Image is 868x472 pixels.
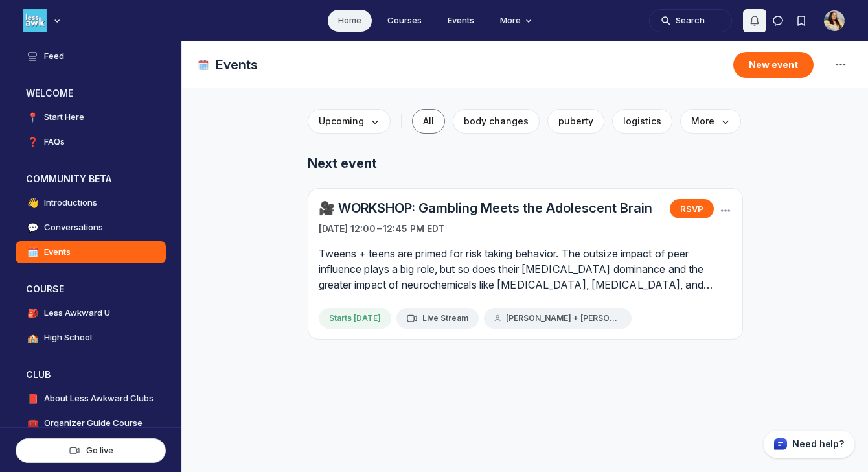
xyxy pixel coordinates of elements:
span: 📍 [26,111,39,124]
button: More [680,109,741,134]
span: Upcoming [319,115,380,128]
span: 🧰 [26,417,39,430]
h3: COURSE [26,283,64,296]
button: COURSECollapse space [16,279,166,300]
div: Go live [27,444,155,456]
button: RSVP [670,199,714,218]
h4: High School [44,331,92,344]
button: Direct messages [766,9,790,32]
span: 🗓️ [198,58,211,71]
a: Home [328,10,372,32]
span: [PERSON_NAME] + [PERSON_NAME] (Admin) [506,313,621,324]
main: Main Content [182,88,868,386]
h4: Start Here [44,111,84,124]
h4: Introductions [44,196,97,209]
button: Go live [16,438,166,463]
button: Upcoming [308,109,391,134]
button: Notifications [743,9,766,32]
p: Need help? [792,438,844,451]
a: 🎥 WORKSHOP: Gambling Meets the Adolescent Brain [319,199,652,217]
h1: Events [216,56,258,74]
button: More [490,10,540,32]
a: 👋Introductions [16,192,166,214]
span: All [423,115,434,126]
span: body changes [464,115,529,126]
a: 📍Start Here [16,106,166,128]
button: Search [649,9,732,32]
span: 👋 [26,196,39,209]
span: [DATE] 12:00 – 12:45 PM EDT [319,222,445,235]
button: WELCOMECollapse space [16,83,166,104]
a: Tweens + teens are primed for risk taking behavior. The outsize impact of peer influence plays a ... [319,246,732,292]
h4: Feed [44,50,64,63]
button: Circle support widget [763,430,855,458]
button: Space settings [829,53,852,77]
a: 🎒Less Awkward U [16,302,166,324]
a: 📕About Less Awkward Clubs [16,388,166,410]
a: 🗓️Events [16,241,166,263]
a: Courses [377,10,432,32]
span: 🏫 [26,331,39,344]
a: Feed [16,45,166,67]
h3: COMMUNITY BETA [26,172,111,185]
span: 💬 [26,221,39,234]
span: 🎒 [26,307,39,320]
span: More [500,14,535,27]
svg: Space settings [833,57,849,73]
h5: Next event [308,154,743,172]
span: 📕 [26,392,39,405]
button: puberty [547,109,604,134]
img: Less Awkward Hub logo [23,9,47,32]
span: Live Stream [422,313,468,324]
a: Events [437,10,485,32]
button: body changes [453,109,540,134]
button: All [412,109,445,134]
button: CLUBCollapse space [16,364,166,385]
span: Starts [DATE] [329,313,381,324]
button: Less Awkward Hub logo [23,8,63,34]
a: 🏫High School [16,327,166,349]
a: 🧰Organizer Guide Course [16,412,166,434]
h4: Organizer Guide Course [44,417,143,430]
h4: FAQs [44,136,65,148]
h4: Events [44,246,71,259]
h3: WELCOME [26,87,73,100]
span: logistics [623,115,661,126]
button: New event [733,52,814,78]
a: 💬Conversations [16,217,166,239]
span: 🗓️ [26,246,39,259]
header: Page Header [182,41,868,88]
h3: CLUB [26,368,51,381]
h4: Conversations [44,221,103,234]
span: puberty [558,115,593,126]
button: Bookmarks [790,9,813,32]
h4: About Less Awkward Clubs [44,392,154,405]
span: ❓ [26,136,39,148]
button: COMMUNITY BETACollapse space [16,169,166,189]
button: User menu options [824,10,845,31]
button: logistics [612,109,672,134]
span: More [691,115,730,128]
a: ❓FAQs [16,131,166,153]
h4: Less Awkward U [44,307,110,320]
